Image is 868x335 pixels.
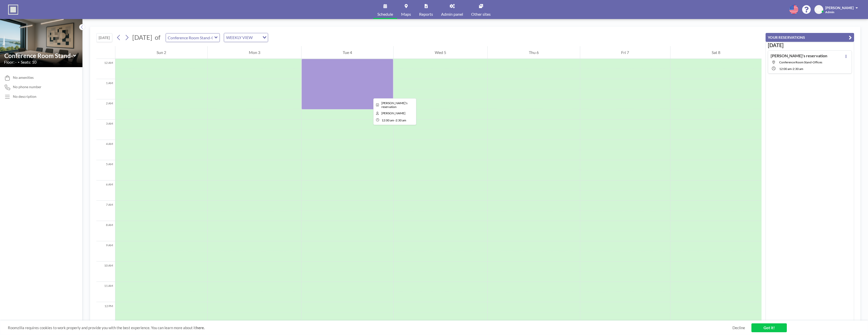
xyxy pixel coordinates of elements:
[13,85,41,89] span: No phone number
[225,34,254,41] span: WEEKLY VIEW
[825,10,834,14] span: Admin
[580,46,670,59] div: Fri 7
[96,201,115,221] div: 7 AM
[96,120,115,140] div: 3 AM
[96,33,112,42] button: [DATE]
[13,75,34,80] span: No amenities
[8,325,732,330] span: Roomzilla requires cookies to work properly and provide you with the best experience. You can lea...
[817,7,821,12] span: SF
[96,262,115,282] div: 10 AM
[132,33,152,41] span: [DATE]
[396,118,406,122] span: 2:30 AM
[793,67,803,71] span: 2:30 AM
[732,325,745,330] a: Decline
[751,323,787,332] a: Got it!
[779,67,792,71] span: 12:00 AM
[766,33,854,42] button: YOUR RESERVATIONS
[18,61,19,64] span: •
[96,59,115,79] div: 12 AM
[395,118,396,122] span: -
[381,101,407,109] span: Stéphanie's reservation
[670,46,762,59] div: Sat 8
[792,67,793,71] span: -
[96,160,115,180] div: 5 AM
[488,46,580,59] div: Thu 6
[4,60,17,65] span: Floor: -
[96,180,115,201] div: 6 AM
[471,12,491,16] span: Other sites
[441,12,463,16] span: Admin panel
[96,140,115,160] div: 4 AM
[224,33,268,42] div: Search for option
[96,302,115,322] div: 12 PM
[768,42,852,48] h3: [DATE]
[96,99,115,120] div: 2 AM
[419,12,433,16] span: Reports
[825,6,854,10] span: [PERSON_NAME]
[8,5,18,15] img: organization-logo
[96,282,115,302] div: 11 AM
[166,33,214,42] input: Conference Room Stand-Offices
[381,111,405,115] span: Stéphanie Fourgeaud
[394,46,487,59] div: Wed 5
[401,12,411,16] span: Maps
[208,46,301,59] div: Mon 3
[254,34,259,41] input: Search for option
[196,325,205,330] a: here.
[301,46,393,59] div: Tue 4
[21,60,36,65] span: Seats: 10
[155,33,160,41] span: of
[377,12,393,16] span: Schedule
[13,94,36,99] div: No description
[382,118,394,122] span: 12:00 AM
[4,52,73,59] input: Conference Room Stand-Offices
[96,221,115,241] div: 8 AM
[115,46,207,59] div: Sun 2
[96,241,115,262] div: 9 AM
[779,60,822,64] span: Conference Room Stand-Offices
[96,79,115,99] div: 1 AM
[771,53,827,58] h4: [PERSON_NAME]'s reservation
